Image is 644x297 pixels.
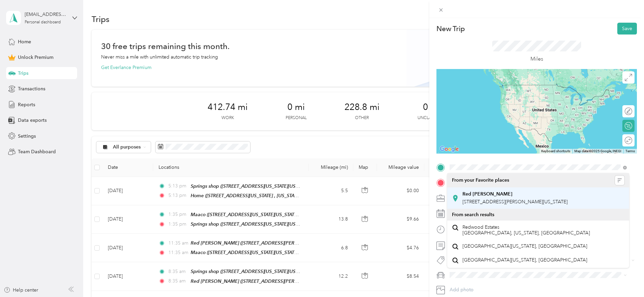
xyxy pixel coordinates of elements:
span: From your Favorite places [452,177,509,183]
p: Miles [530,55,543,63]
a: Open this area in Google Maps (opens a new window) [438,145,460,154]
span: Map data ©2025 Google, INEGI [574,149,621,153]
strong: Red [PERSON_NAME] [462,191,512,197]
button: Keyboard shortcuts [541,149,570,154]
button: Save [617,23,637,35]
span: Redwood Estates [GEOGRAPHIC_DATA], [US_STATE], [GEOGRAPHIC_DATA] [462,224,590,236]
span: [STREET_ADDRESS][PERSON_NAME][US_STATE] [462,199,568,205]
span: [GEOGRAPHIC_DATA][US_STATE], [GEOGRAPHIC_DATA] [462,257,587,263]
button: Add photo [447,285,637,295]
span: From search results [452,212,494,218]
iframe: Everlance-gr Chat Button Frame [606,259,644,297]
p: New Trip [436,24,465,33]
img: Google [438,145,460,154]
span: [GEOGRAPHIC_DATA][US_STATE], [GEOGRAPHIC_DATA] [462,243,587,249]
